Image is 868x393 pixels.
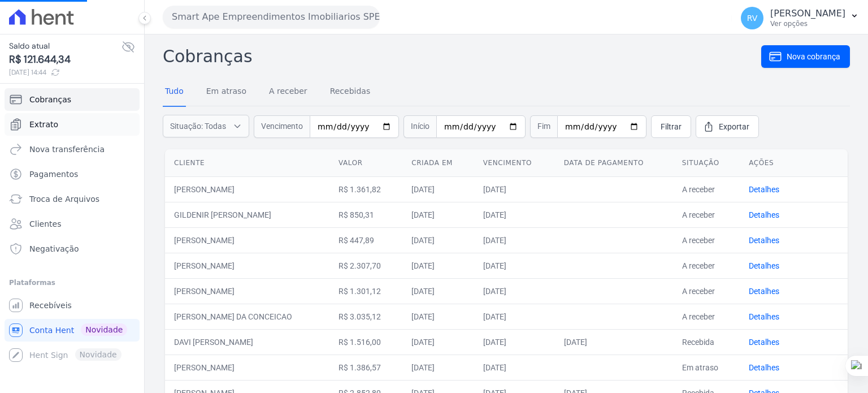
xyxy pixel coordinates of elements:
a: Detalhes [749,185,779,194]
th: Criada em [402,149,474,177]
td: A receber [673,304,740,329]
th: Valor [329,149,402,177]
nav: Sidebar [9,88,135,366]
td: [DATE] [402,304,474,329]
th: Situação [673,149,740,177]
td: DAVI [PERSON_NAME] [165,329,329,355]
span: Troca de Arquivos [29,193,99,205]
span: Extrato [29,119,58,130]
td: [DATE] [555,329,673,355]
span: Início [403,115,436,138]
td: [PERSON_NAME] [165,227,329,253]
td: R$ 2.307,70 [329,253,402,278]
p: [PERSON_NAME] [770,8,845,19]
span: Situação: Todas [170,120,226,132]
td: [PERSON_NAME] DA CONCEICAO [165,304,329,329]
a: Detalhes [749,210,779,219]
button: Smart Ape Empreendimentos Imobiliarios SPE LTDA [163,6,380,28]
a: Detalhes [749,236,779,245]
td: R$ 850,31 [329,202,402,227]
span: Novidade [81,323,127,336]
td: [DATE] [474,202,555,227]
span: Negativação [29,243,79,254]
button: RV [PERSON_NAME] Ver opções [732,2,868,34]
a: Cobranças [5,88,140,111]
span: Conta Hent [29,325,74,336]
a: Detalhes [749,261,779,270]
td: R$ 447,89 [329,227,402,253]
td: R$ 1.361,82 [329,176,402,202]
a: Clientes [5,213,140,235]
a: A receber [267,77,310,107]
th: Vencimento [474,149,555,177]
a: Extrato [5,113,140,136]
span: Saldo atual [9,40,121,52]
span: Cobranças [29,94,71,105]
a: Conta Hent Novidade [5,319,140,342]
td: [PERSON_NAME] [165,355,329,380]
a: Em atraso [204,77,249,107]
a: Negativação [5,237,140,260]
h2: Cobranças [163,44,761,69]
td: GILDENIR [PERSON_NAME] [165,202,329,227]
td: [DATE] [474,253,555,278]
p: Ver opções [770,19,845,28]
td: [DATE] [474,355,555,380]
a: Recebidas [328,77,373,107]
td: [DATE] [474,176,555,202]
span: [DATE] 14:44 [9,67,121,77]
span: Filtrar [661,121,682,132]
td: R$ 1.386,57 [329,355,402,380]
a: Tudo [163,77,186,107]
td: Em atraso [673,355,740,380]
a: Pagamentos [5,163,140,185]
span: Exportar [719,121,749,132]
button: Situação: Todas [163,115,249,137]
td: [DATE] [402,355,474,380]
a: Nova cobrança [761,45,850,68]
a: Exportar [696,115,759,138]
td: Recebida [673,329,740,355]
span: Nova cobrança [787,51,840,62]
span: Vencimento [254,115,310,138]
th: Cliente [165,149,329,177]
td: R$ 1.301,12 [329,278,402,304]
a: Nova transferência [5,138,140,161]
td: [PERSON_NAME] [165,278,329,304]
a: Detalhes [749,287,779,296]
td: A receber [673,278,740,304]
td: [DATE] [474,329,555,355]
span: R$ 121.644,34 [9,52,121,67]
td: [DATE] [402,202,474,227]
td: R$ 3.035,12 [329,304,402,329]
td: [DATE] [402,329,474,355]
span: Pagamentos [29,169,78,180]
td: [DATE] [402,176,474,202]
th: Data de pagamento [555,149,673,177]
a: Detalhes [749,338,779,347]
td: [DATE] [474,227,555,253]
td: A receber [673,227,740,253]
td: [PERSON_NAME] [165,176,329,202]
td: [DATE] [402,227,474,253]
a: Detalhes [749,312,779,321]
a: Detalhes [749,363,779,372]
a: Filtrar [651,115,691,138]
span: Clientes [29,218,61,230]
td: [PERSON_NAME] [165,253,329,278]
th: Ações [740,149,848,177]
td: [DATE] [474,278,555,304]
td: A receber [673,176,740,202]
span: Recebíveis [29,300,72,311]
div: Plataformas [9,276,135,290]
td: A receber [673,253,740,278]
td: [DATE] [402,278,474,304]
a: Recebíveis [5,294,140,317]
td: A receber [673,202,740,227]
a: Troca de Arquivos [5,188,140,210]
td: [DATE] [474,304,555,329]
span: RV [747,14,758,22]
span: Fim [530,115,557,138]
td: R$ 1.516,00 [329,329,402,355]
span: Nova transferência [29,144,105,155]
